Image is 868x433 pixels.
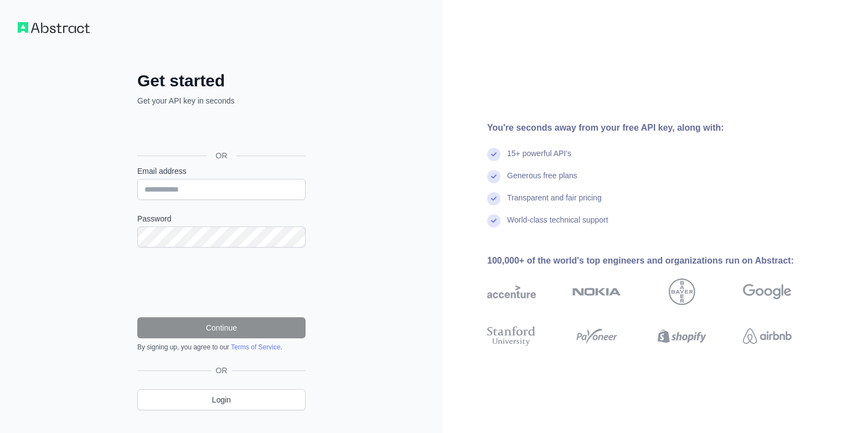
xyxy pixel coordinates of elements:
iframe: reCAPTCHA [137,261,306,304]
div: By signing up, you agree to our . [137,343,306,352]
img: Workflow [18,22,90,33]
img: airbnb [743,324,792,348]
img: check mark [487,148,500,161]
label: Password [137,213,306,224]
div: 100,000+ of the world's top engineers and organizations run on Abstract: [487,254,827,267]
div: You're seconds away from your free API key, along with: [487,121,827,135]
div: World-class technical support [507,214,608,236]
img: stanford university [487,324,536,348]
div: Sign in with Google. Opens in new tab [137,118,303,143]
div: Transparent and fair pricing [507,192,602,214]
img: nokia [572,279,621,305]
button: Continue [137,317,306,338]
h2: Get started [137,71,306,91]
div: Generous free plans [507,170,577,192]
img: check mark [487,170,500,183]
img: shopify [658,324,706,348]
span: OR [207,150,236,161]
a: Login [137,389,306,410]
img: check mark [487,214,500,228]
a: Terms of Service [231,343,280,351]
div: 15+ powerful API's [507,148,571,170]
img: bayer [669,279,695,305]
img: google [743,279,792,305]
img: check mark [487,192,500,205]
img: payoneer [572,324,621,348]
iframe: Sign in with Google Button [132,118,309,143]
label: Email address [137,166,306,177]
span: OR [211,365,232,376]
p: Get your API key in seconds [137,95,306,106]
img: accenture [487,279,536,305]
